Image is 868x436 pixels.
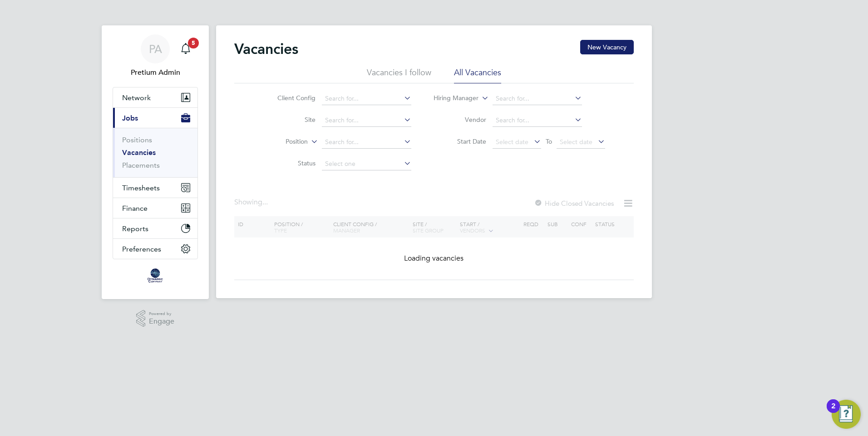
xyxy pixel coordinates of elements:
[263,116,316,124] label: Site
[122,148,156,157] a: Vacancies
[113,34,198,78] a: PAPretium Admin
[256,137,308,146] label: Position
[113,268,198,283] a: Go to home page
[122,93,151,102] span: Network
[493,92,582,105] input: Search for...
[177,34,195,63] a: 5
[113,218,197,238] button: Reports
[113,128,197,177] div: Jobs
[234,40,298,58] h2: Vacancies
[263,159,316,167] label: Status
[426,94,478,103] label: Hiring Manager
[234,198,270,207] div: Showing
[113,108,197,128] button: Jobs
[322,136,411,149] input: Search for...
[149,43,162,55] span: PA
[832,400,861,429] button: Open Resource Center, 2 new notifications
[122,114,138,122] span: Jobs
[534,199,614,208] label: Hide Closed Vacancies
[149,318,174,325] span: Engage
[122,245,161,253] span: Preferences
[263,94,316,102] label: Client Config
[322,114,411,127] input: Search for...
[113,239,197,259] button: Preferences
[322,158,411,170] input: Select one
[434,137,486,145] label: Start Date
[113,67,198,78] span: Pretium Admin
[493,114,582,127] input: Search for...
[149,310,174,318] span: Powered by
[188,38,199,48] span: 5
[434,116,486,124] label: Vendor
[148,268,163,283] img: dynamic-logo-retina.png
[113,178,197,198] button: Timesheets
[543,136,555,147] span: To
[136,310,175,327] a: Powered byEngage
[560,138,592,146] span: Select date
[454,67,501,83] li: All Vacancies
[262,198,268,207] span: ...
[367,67,431,83] li: Vacancies I follow
[580,40,634,54] button: New Vacancy
[113,87,197,107] button: Network
[122,161,160,170] a: Placements
[496,138,528,146] span: Select date
[831,406,835,418] div: 2
[122,136,152,144] a: Positions
[113,198,197,218] button: Finance
[122,184,160,192] span: Timesheets
[102,25,209,299] nav: Main navigation
[122,224,148,233] span: Reports
[122,204,148,213] span: Finance
[322,92,411,105] input: Search for...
